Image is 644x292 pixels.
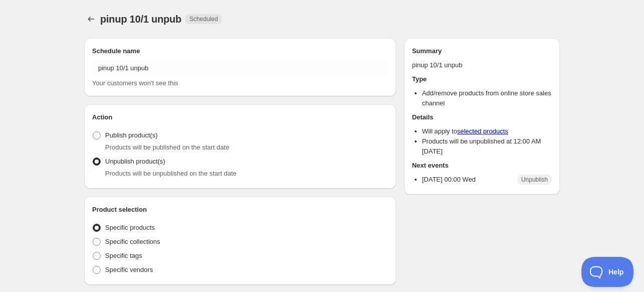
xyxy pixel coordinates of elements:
span: Products will be published on the start date [105,143,229,151]
h2: Details [412,112,552,122]
iframe: Toggle Customer Support [581,257,634,287]
h2: Type [412,74,552,84]
li: Will apply to [422,126,552,136]
h2: Product selection [92,205,388,215]
h2: Schedule name [92,46,388,56]
span: Products will be unpublished on the start date [105,170,236,177]
p: pinup 10/1 unpub [412,60,552,70]
span: Publish product(s) [105,131,158,139]
span: Unpublish [521,176,548,184]
span: pinup 10/1 unpub [100,14,181,25]
h2: Next events [412,161,552,171]
span: Unpublish product(s) [105,158,165,165]
span: Your customers won't see this [92,79,178,87]
li: Add/remove products from online store sales channel [422,88,552,108]
p: [DATE] 00:00 Wed [422,175,476,185]
span: Specific collections [105,238,160,245]
span: Specific vendors [105,266,153,273]
li: Products will be unpublished at 12:00 AM [DATE] [422,136,552,157]
span: Specific tags [105,252,142,259]
a: selected products [457,127,508,135]
button: Schedules [84,12,98,26]
span: Scheduled [189,15,218,23]
span: Specific products [105,224,155,231]
h2: Action [92,112,388,122]
h2: Summary [412,46,552,56]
